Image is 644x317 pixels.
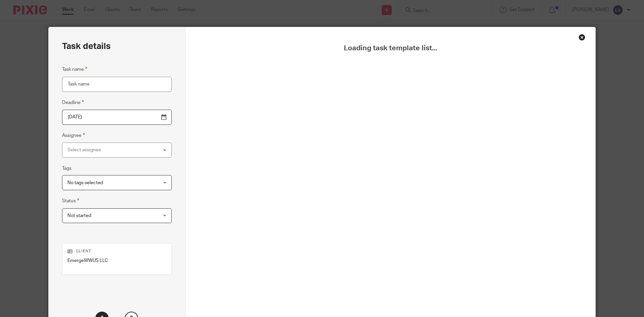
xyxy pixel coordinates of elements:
[202,44,579,53] span: Loading task template list...
[62,197,79,205] label: Status
[67,249,166,254] p: Client
[62,65,87,73] label: Task name
[579,34,585,41] div: Close this dialog window
[67,257,166,264] p: EmergeWWUS LLC
[62,77,172,92] input: Task name
[62,110,172,125] input: Pick a date
[62,165,71,172] label: Tags
[62,99,84,106] label: Deadline
[67,143,151,157] div: Select assignee
[62,131,85,139] label: Assignee
[67,213,91,218] span: Not started
[62,41,111,52] h2: Task details
[67,180,103,185] span: No tags selected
